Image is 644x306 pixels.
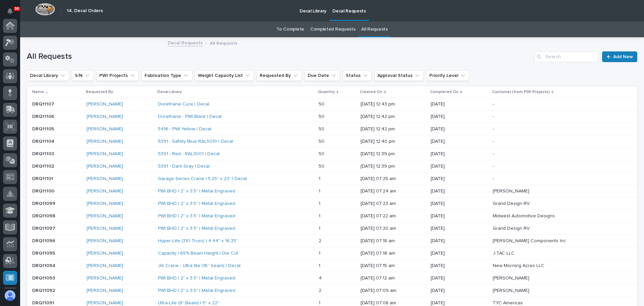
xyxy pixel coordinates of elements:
p: [DATE] 07:25 am [361,176,426,182]
button: PWI Projects [96,70,139,81]
p: [DATE] [431,263,487,269]
button: S/N [72,70,94,81]
button: users-avatar [3,289,17,303]
p: Name [32,88,44,96]
p: Midwest Automotive Designs [493,212,556,219]
p: DRQ11101 [32,175,55,182]
a: PWI BHD | 2" x 3.5" | Metal Engraved [158,213,235,219]
button: Notifications [3,4,17,18]
a: [PERSON_NAME] [87,251,123,256]
a: [PERSON_NAME] [87,126,123,132]
input: Search [534,51,598,62]
a: [PERSON_NAME] [87,164,123,169]
a: [PERSON_NAME] [87,101,123,107]
p: 1 [319,224,322,231]
p: DRQ11096 [32,237,57,244]
a: Decal Requests [168,39,203,46]
a: [PERSON_NAME] [87,139,123,144]
p: DRQ11103 [32,150,55,157]
p: [DATE] [431,201,487,207]
a: [PERSON_NAME] [87,151,123,157]
p: DRQ11094 [32,262,57,269]
p: DRQ11102 [32,162,55,169]
p: - [493,125,495,132]
p: 1 [319,249,322,256]
p: 1 [319,299,322,306]
p: DRQ11099 [32,200,57,207]
a: Capacity | 65% Beam Height | Die Cut [158,251,238,256]
a: 5416 - PWI Yellow | Decal [158,126,211,132]
p: [DATE] 07:20 am [361,226,426,231]
p: [DATE] [431,164,487,169]
p: [DATE] [431,176,487,182]
p: [PERSON_NAME] [493,187,531,194]
p: [DATE] [431,226,487,231]
p: [DATE] 12:39 pm [361,151,426,157]
p: [DATE] [431,126,487,132]
a: [PERSON_NAME] [87,300,123,306]
a: [PERSON_NAME] [87,188,123,194]
p: 1 [319,212,322,219]
p: 1 [319,262,322,269]
p: DRQ11106 [32,113,56,120]
p: Created On [360,88,382,96]
p: [DATE] 07:18 am [361,238,426,244]
a: [PERSON_NAME] [87,213,123,219]
img: Workspace Logo [35,3,55,15]
p: DRQ11093 [32,274,56,281]
p: DRQ11091 [32,299,56,306]
a: PWI BHD | 2" x 3.5" | Metal Engraved [158,275,235,281]
p: DRQ11107 [32,100,56,107]
button: Decal Library [27,70,69,81]
tr: DRQ11107DRQ11107 [PERSON_NAME] Durethane Cure | Decal 5050 [DATE] 12:43 pm[DATE]-- [27,98,637,111]
p: - [493,113,495,120]
p: [DATE] 07:15 am [361,263,426,269]
p: - [493,162,495,169]
a: PWI BHD | 2" x 3.5" | Metal Engraved [158,288,235,294]
a: [PERSON_NAME] [87,288,123,294]
p: [DATE] 12:43 pm [361,101,426,107]
p: 4 [319,274,323,281]
p: [DATE] 07:24 am [361,188,426,194]
p: [DATE] 07:12 am [361,275,426,281]
a: 5391 - Red - RAL3001 | Decal [158,151,220,157]
tr: DRQ11102DRQ11102 [PERSON_NAME] 5391 - Dark Gray | Decal 5050 [DATE] 12:39 pm[DATE]-- [27,160,637,173]
p: [DATE] [431,300,487,306]
a: Completed Requests [310,21,355,37]
tr: DRQ11104DRQ11104 [PERSON_NAME] 5391 - Safety Blue RAL5010 | Decal 5050 [DATE] 12:40 pm[DATE]-- [27,135,637,148]
a: [PERSON_NAME] [87,275,123,281]
p: [DATE] 07:16 am [361,251,426,256]
p: 50 [319,162,326,169]
p: 50 [319,100,326,107]
p: DRQ11104 [32,137,56,144]
a: [PERSON_NAME] [87,201,123,207]
a: Ultra-Lite (8" Beam) | 5" x 22" [158,300,219,306]
button: Fabrication Type [142,70,192,81]
p: - [493,100,495,107]
button: Priority Level [426,70,469,81]
button: Requested By [257,70,302,81]
a: PWI BHD | 2" x 3.5" | Metal Engraved [158,226,235,231]
button: Weight Capacity List [195,70,254,81]
a: [PERSON_NAME] [87,114,123,120]
span: Add New [613,54,633,59]
p: [DATE] [431,251,487,256]
a: Durethane Cure | Decal [158,101,209,107]
tr: DRQ11103DRQ11103 [PERSON_NAME] 5391 - Red - RAL3001 | Decal 5050 [DATE] 12:39 pm[DATE]-- [27,148,637,160]
a: Durethane - PWI Black | Decal [158,114,222,120]
button: Due Date [305,70,340,81]
p: [DATE] 12:39 pm [361,164,426,169]
p: [DATE] 12:40 pm [361,139,426,144]
p: New Morning Acres LLC [493,262,546,269]
p: DRQ11092 [32,287,56,294]
a: Jib Crane - Ultra lite (16'' beam) | Decal [158,263,240,269]
p: DRQ11105 [32,125,55,132]
a: 5391 - Dark Gray | Decal [158,164,210,169]
p: - [493,175,495,182]
tr: DRQ11100DRQ11100 [PERSON_NAME] PWI BHD | 2" x 3.5" | Metal Engraved 11 [DATE] 07:24 am[DATE][PERS... [27,185,637,198]
tr: DRQ11099DRQ11099 [PERSON_NAME] PWI BHD | 2" x 3.5" | Metal Engraved 11 [DATE] 07:23 am[DATE]Grand... [27,198,637,210]
p: Decal Library [157,88,182,96]
tr: DRQ11097DRQ11097 [PERSON_NAME] PWI BHD | 2" x 3.5" | Metal Engraved 11 [DATE] 07:20 am[DATE]Grand... [27,222,637,235]
p: All Requests [210,39,237,46]
p: Completed On [430,88,459,96]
